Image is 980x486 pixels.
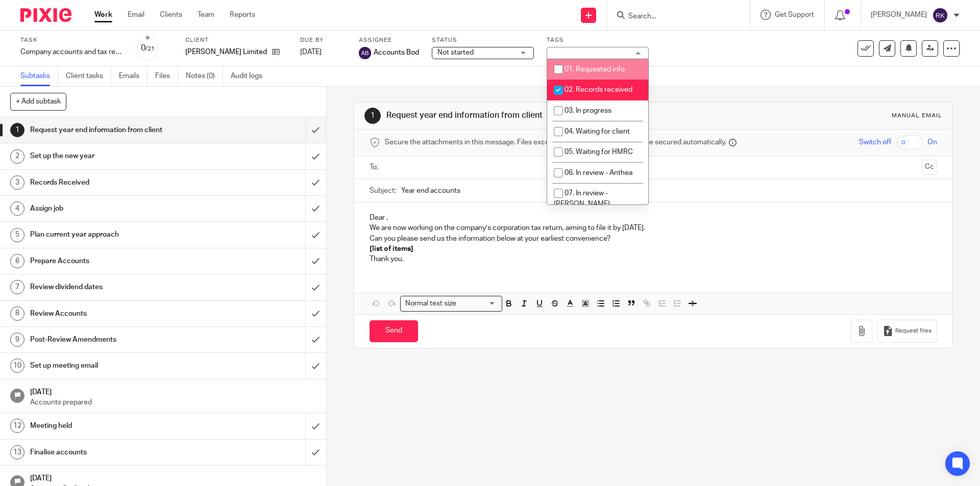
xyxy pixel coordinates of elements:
div: 1 [10,123,24,137]
div: 8 [10,306,24,321]
div: Company accounts and tax return [20,47,122,57]
span: 06. In review - Anthea [565,169,632,176]
label: Tags [547,36,649,44]
span: 02. Records received [565,86,632,93]
a: Client tasks [66,66,111,86]
div: 4 [10,201,24,216]
div: 6 [10,254,24,268]
div: 1 [364,108,381,124]
span: Normal text size [403,298,458,309]
label: Assignee [359,36,419,44]
div: 12 [10,419,24,433]
p: We are now working on the company’s corporation tax return, aiming to file it by [DATE]. [370,223,937,233]
button: Request files [877,320,937,343]
div: 0 [141,42,155,54]
p: Thank you. [370,254,937,264]
h1: Finalise accounts [30,445,207,460]
a: Files [155,66,178,86]
p: [PERSON_NAME] Limited [185,47,267,57]
h1: Request year end information from client [386,110,675,121]
a: Audit logs [231,66,270,86]
span: 04. Waiting for client [565,128,630,135]
div: 7 [10,280,24,294]
h1: Review Accounts [30,306,207,321]
a: Emails [119,66,148,86]
button: Cc [922,160,937,175]
strong: [list of items] [370,245,413,252]
span: Secure the attachments in this message. Files exceeding the size limit (10MB) will be secured aut... [385,137,726,147]
h1: Review dividend dates [30,279,207,295]
h1: Records Received [30,175,207,190]
span: Request files [895,327,932,335]
span: Accounts Bod [374,47,419,58]
a: Reports [230,10,255,20]
small: /21 [145,46,155,52]
button: + Add subtask [10,93,66,110]
span: 05. Waiting for HMRC [565,148,633,156]
label: To: [370,162,381,172]
h1: Set up the new year [30,148,207,164]
label: Subject: [370,186,396,196]
label: Client [185,36,287,44]
img: svg%3E [359,47,371,59]
span: On [927,137,937,147]
span: [DATE] [300,48,322,56]
div: 13 [10,445,24,459]
h1: Request year end information from client [30,122,207,138]
h1: Prepare Accounts [30,253,207,269]
p: Accounts prepared [30,397,316,407]
h1: [DATE] [30,385,316,397]
h1: Meeting held [30,418,207,433]
span: Switch off [859,137,891,147]
span: 03. In progress [565,107,611,114]
label: Due by [300,36,346,44]
span: Not started [437,49,474,56]
a: Team [198,10,214,20]
h1: Plan current year approach [30,227,207,242]
div: 2 [10,149,24,164]
div: 9 [10,332,24,347]
div: Search for option [400,296,502,312]
label: Task [20,36,122,44]
input: Search for option [459,298,496,309]
div: Manual email [892,112,942,120]
a: Subtasks [20,66,58,86]
a: Clients [160,10,182,20]
p: Dear , [370,213,937,223]
div: 3 [10,175,24,190]
div: 5 [10,228,24,242]
h1: Assign job [30,201,207,216]
a: Notes (0) [186,66,223,86]
div: 10 [10,359,24,373]
label: Status [432,36,534,44]
span: Get Support [775,11,814,18]
h1: Post-Review Amendments [30,332,207,347]
img: Pixie [20,8,71,22]
span: 07. In review - [PERSON_NAME] [554,190,610,208]
input: Search [627,12,719,21]
a: Email [128,10,144,20]
img: svg%3E [932,7,948,23]
input: Send [370,320,418,342]
span: 01. Requested info [565,66,625,73]
h1: Set up meeting email [30,358,207,373]
p: [PERSON_NAME] [871,10,927,20]
h1: [DATE] [30,471,316,483]
a: Work [94,10,112,20]
p: Can you please send us the information below at your earliest convenience? [370,234,937,244]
